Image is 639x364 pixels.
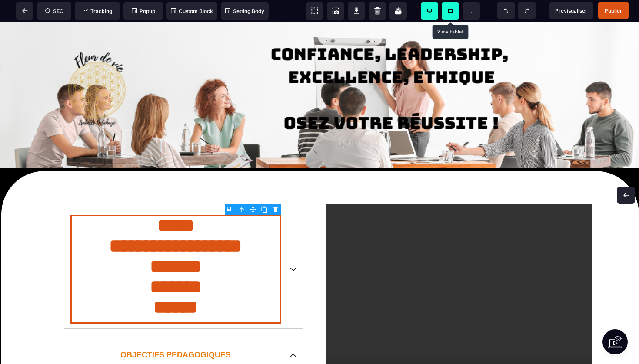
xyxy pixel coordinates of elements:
[327,2,344,20] span: Screenshot
[83,8,112,14] span: Tracking
[306,2,323,20] span: View components
[555,7,587,14] span: Previsualiser
[605,7,622,14] span: Publier
[225,8,264,14] span: Setting Body
[45,8,63,14] span: SEO
[70,329,281,338] p: OBJECTIFS PEDAGOGIQUES
[171,8,213,14] span: Custom Block
[132,8,155,14] span: Popup
[549,2,593,19] span: Preview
